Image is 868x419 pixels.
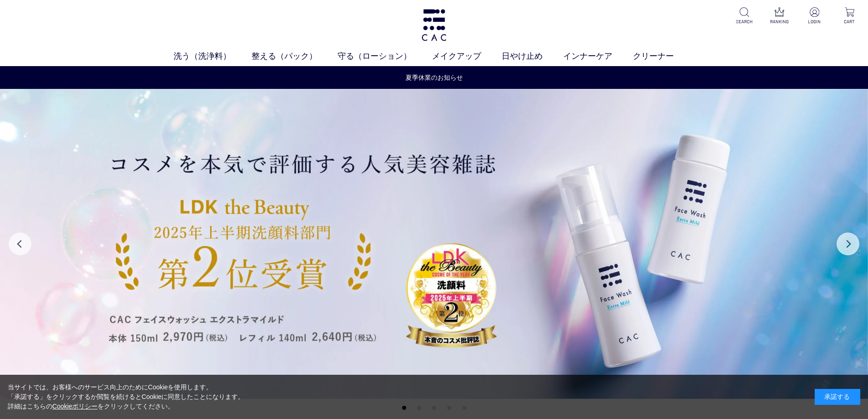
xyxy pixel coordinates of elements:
a: LOGIN [803,7,826,25]
a: SEARCH [733,7,755,25]
a: インナーケア [563,50,633,62]
button: Previous [9,233,31,255]
button: Next [837,233,859,255]
p: CART [838,18,861,25]
a: 整える（パック） [252,50,338,62]
a: 夏季休業のお知らせ [0,73,868,83]
img: logo [420,9,448,41]
p: SEARCH [733,18,755,25]
p: LOGIN [803,18,826,25]
a: クリーナー [633,50,694,62]
a: 守る（ローション） [338,50,432,62]
a: CART [838,7,861,25]
div: 当サイトでは、お客様へのサービス向上のためにCookieを使用します。 「承諾する」をクリックするか閲覧を続けるとCookieに同意したことになります。 詳細はこちらの をクリックしてください。 [8,383,245,411]
a: メイクアップ [432,50,502,62]
p: RANKING [768,18,791,25]
a: RANKING [768,7,791,25]
a: 洗う（洗浄料） [174,50,252,62]
div: 承諾する [815,389,860,405]
a: 日やけ止め [502,50,563,62]
a: Cookieポリシー [52,403,98,410]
